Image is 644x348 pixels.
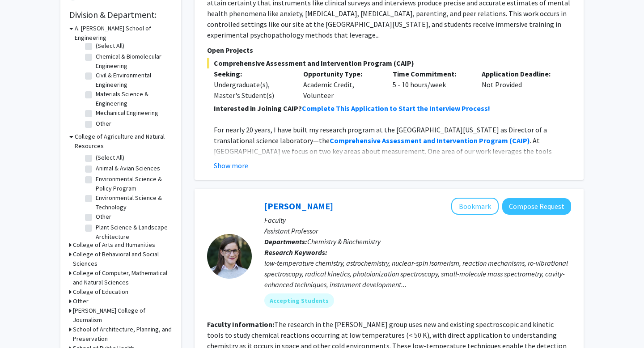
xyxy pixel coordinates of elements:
h3: College of Agriculture and Natural Resources [75,132,172,151]
h3: School of Architecture, Planning, and Preservation [73,325,172,344]
a: Complete This Application to Start the Interview Process! [302,104,490,113]
strong: (CAIP) [509,136,530,145]
div: Not Provided [475,68,564,101]
div: Undergraduate(s), Master's Student(s) [214,79,290,101]
h3: [PERSON_NAME] College of Journalism [73,306,172,325]
p: Seeking: [214,68,290,79]
label: Plant Science & Landscape Architecture [96,223,170,242]
h3: A. [PERSON_NAME] School of Engineering [75,24,172,42]
h3: College of Computer, Mathematical and Natural Sciences [73,268,172,287]
b: Departments: [264,237,307,246]
span: Chemistry & Biochemistry [307,237,381,246]
h3: Other [73,297,89,306]
label: Environmental Science & Policy Program [96,174,170,193]
button: Add Leah Dodson to Bookmarks [451,198,499,215]
a: [PERSON_NAME] [264,200,333,212]
div: low-temperature chemistry, astrochemistry, nuclear-spin isomerism, reaction mechanisms, ro-vibrat... [264,258,571,290]
label: Animal & Avian Sciences [96,164,160,173]
label: (Select All) [96,153,124,162]
label: Civil & Environmental Engineering [96,71,170,89]
div: Academic Credit, Volunteer [297,68,386,101]
button: Show more [214,160,248,171]
button: Compose Request to Leah Dodson [502,198,571,215]
label: Other [96,212,111,221]
p: Assistant Professor [264,225,571,236]
label: Chemical & Biomolecular Engineering [96,52,170,71]
h3: College of Education [73,287,128,297]
p: Open Projects [207,45,571,55]
a: Comprehensive Assessment and Intervention Program (CAIP) [330,136,530,145]
h3: College of Arts and Humanities [73,240,155,250]
mat-chip: Accepting Students [264,293,334,308]
b: Faculty Information: [207,320,274,329]
iframe: Chat [7,308,38,341]
span: Comprehensive Assessment and Intervention Program (CAIP) [207,58,571,68]
div: 5 - 10 hours/week [386,68,475,101]
b: Research Keywords: [264,248,327,257]
p: Faculty [264,215,571,225]
label: Mechanical Engineering [96,108,158,118]
strong: Comprehensive Assessment and Intervention Program [330,136,508,145]
label: Other [96,119,111,128]
label: Materials Science & Engineering [96,89,170,108]
label: Environmental Science & Technology [96,193,170,212]
h3: College of Behavioral and Social Sciences [73,250,172,268]
p: For nearly 20 years, I have built my research program at the [GEOGRAPHIC_DATA][US_STATE] as Direc... [214,124,571,285]
strong: Interested in Joining CAIP? [214,104,302,113]
p: Opportunity Type: [303,68,379,79]
p: Time Commitment: [393,68,469,79]
label: (Select All) [96,41,124,51]
p: Application Deadline: [482,68,558,79]
h2: Division & Department: [69,9,172,20]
